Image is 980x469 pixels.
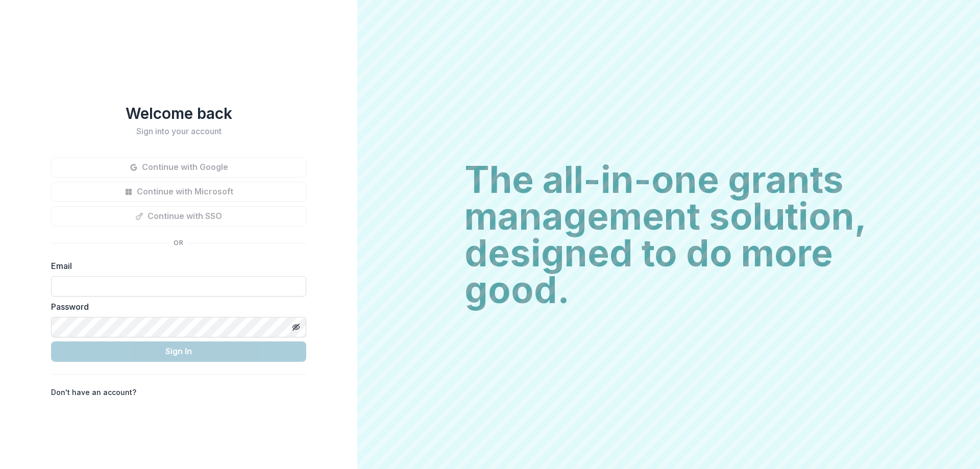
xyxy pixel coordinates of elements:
p: Don't have an account? [51,387,136,398]
h1: Welcome back [51,104,306,122]
button: Toggle password visibility [288,319,304,335]
label: Password [51,301,300,313]
button: Sign In [51,341,306,362]
button: Continue with SSO [51,206,306,227]
button: Continue with Microsoft [51,182,306,202]
button: Continue with Google [51,157,306,178]
h2: Sign into your account [51,127,306,136]
label: Email [51,260,300,272]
